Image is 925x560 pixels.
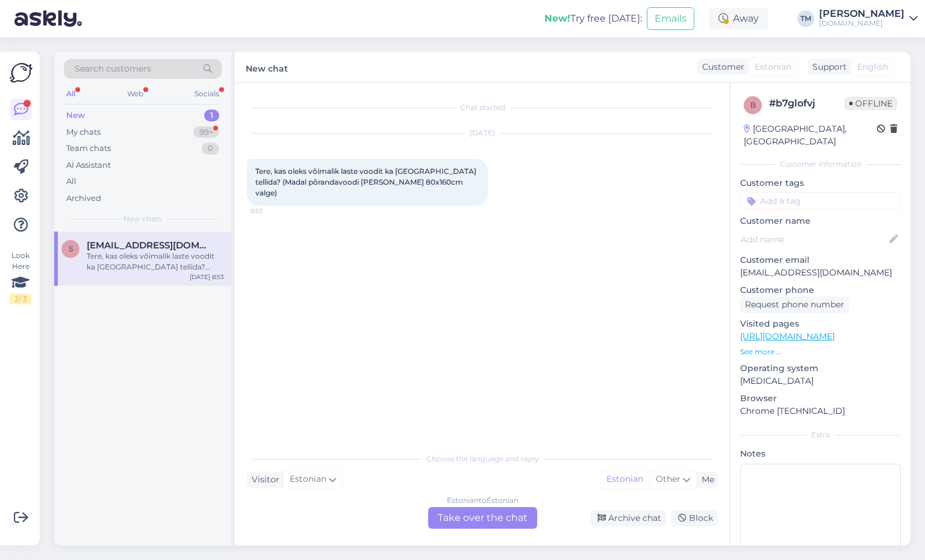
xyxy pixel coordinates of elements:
p: Visited pages [740,318,901,330]
div: Web [125,86,146,102]
div: Archive chat [590,510,666,526]
span: Estonian [755,61,791,73]
div: Take over the chat [428,507,537,529]
div: [DATE] [247,128,718,138]
b: New! [544,13,570,24]
div: All [64,86,78,102]
label: New chat [246,59,288,75]
p: Customer phone [740,284,901,297]
span: New chats [123,214,162,224]
span: Tere, kas oleks võimalik laste voodit ka [GEOGRAPHIC_DATA] tellida? (Madal põrandavoodi [PERSON_N... [255,167,478,197]
div: Me [697,473,714,486]
div: Tere, kas oleks võimalik laste voodit ka [GEOGRAPHIC_DATA] tellida? (Madal põrandavoodi [PERSON_N... [87,251,224,272]
button: Emails [647,7,694,30]
div: TM [797,10,814,27]
span: s [69,244,73,253]
input: Add a tag [740,192,901,210]
div: [DATE] 8:53 [190,272,224,282]
div: 2 / 3 [10,294,31,304]
div: Socials [192,86,222,102]
p: [EMAIL_ADDRESS][DOMAIN_NAME] [740,266,901,279]
div: Away [709,8,768,29]
span: English [857,61,888,73]
div: 0 [202,143,219,155]
div: AI Assistant [66,159,111,171]
p: Customer tags [740,177,901,189]
div: Try free [DATE]: [544,11,642,26]
p: Customer email [740,254,901,266]
a: [URL][DOMAIN_NAME] [740,331,835,342]
div: Block [671,510,718,526]
div: [GEOGRAPHIC_DATA], [GEOGRAPHIC_DATA] [744,123,877,148]
div: [DOMAIN_NAME] [819,19,905,28]
div: New [66,109,85,122]
div: Chat started [247,102,718,113]
div: Choose the language and reply [247,454,718,464]
span: b [750,100,756,109]
div: Archived [66,192,101,205]
span: Offline [844,97,897,110]
div: My chats [66,126,101,138]
img: Askly Logo [10,61,33,84]
div: Estonian [600,470,649,488]
div: Customer [697,61,744,73]
div: Look Here [10,250,31,304]
div: Support [808,61,847,73]
p: [MEDICAL_DATA] [740,375,901,387]
a: [PERSON_NAME][DOMAIN_NAME] [819,9,918,28]
p: Operating system [740,362,901,375]
div: Customer information [740,159,901,170]
input: Add name [741,233,887,246]
div: # b7glofvj [769,96,844,111]
div: Team chats [66,143,111,155]
div: [PERSON_NAME] [819,9,905,19]
p: See more ... [740,346,901,357]
p: Notes [740,448,901,460]
div: All [66,176,76,188]
div: Estonian to Estonian [447,495,519,506]
p: Chrome [TECHNICAL_ID] [740,405,901,417]
span: 8:53 [251,206,296,215]
div: Visitor [247,473,279,486]
div: Request phone number [740,297,849,313]
span: Estonian [290,473,326,486]
span: Search customers [75,63,151,75]
div: 99+ [193,126,219,138]
div: 1 [204,109,219,122]
p: Customer name [740,215,901,227]
p: Browser [740,392,901,405]
div: Extra [740,429,901,440]
span: Other [656,473,681,484]
span: siiimv@gmail.com [87,240,212,251]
